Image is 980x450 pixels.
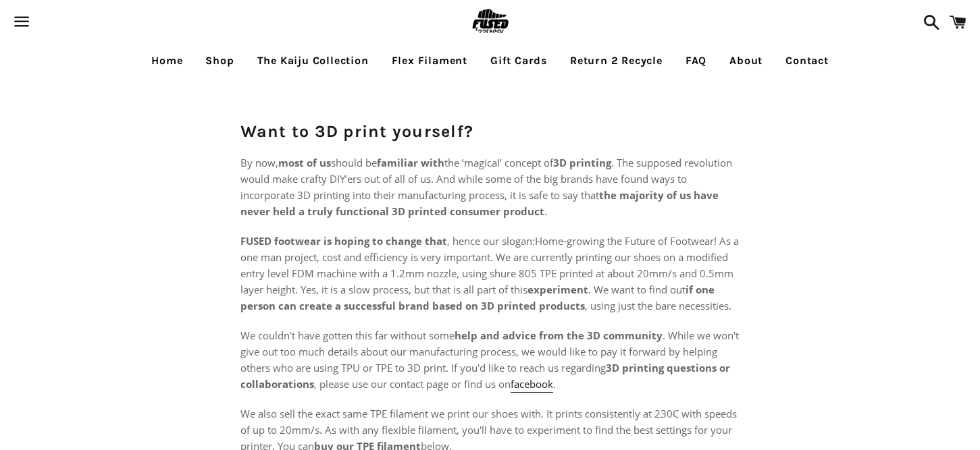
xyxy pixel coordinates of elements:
[240,233,740,314] p: , hence our slogan:
[553,156,611,169] strong: 3D printing
[141,44,192,78] a: Home
[527,283,588,296] strong: experiment
[195,44,244,78] a: Shop
[240,119,740,143] h1: Want to 3D print yourself?
[775,44,839,78] a: Contact
[719,44,773,78] a: About
[240,234,739,312] span: Home-growing the Future of Footwear! As a one man project, cost and efficiency is very important....
[240,361,730,391] strong: 3D printing questions or collaborations
[675,44,717,78] a: FAQ
[240,188,719,218] strong: the majority of us have never held a truly functional 3D printed consumer product
[377,156,444,169] strong: familiar with
[247,44,379,78] a: The Kaiju Collection
[278,156,331,169] strong: most of us
[382,44,478,78] a: Flex Filament
[455,329,663,342] strong: help and advice from the 3D community
[480,44,557,78] a: Gift Cards
[324,234,447,248] strong: is hoping to change that
[240,234,321,248] strong: FUSED footwear
[240,154,740,219] p: By now, should be the ‘magical’ concept of . The supposed revolution would make crafty DIY’ers ou...
[240,327,740,392] p: We couldn't have gotten this far without some . While we won't give out too much details about ou...
[511,377,553,393] a: facebook
[560,44,673,78] a: Return 2 Recycle
[240,283,715,312] strong: if one person can create a successful brand based on 3D printed products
